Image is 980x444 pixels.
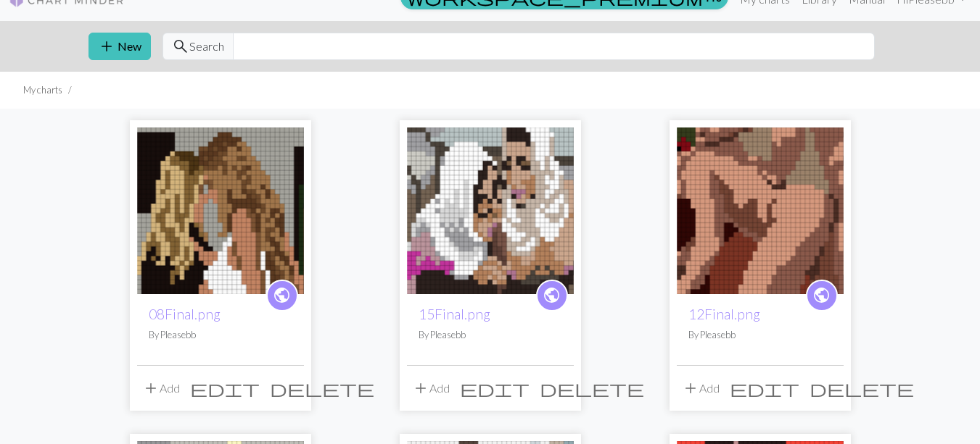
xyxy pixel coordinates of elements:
a: 15Final.png [419,306,490,322]
a: public [536,280,568,311]
i: public [543,281,561,310]
span: edit [190,378,260,398]
i: public [273,281,291,310]
a: 08Final.png [149,306,221,322]
button: Add [137,374,185,402]
p: By Pleasebb [688,328,832,342]
span: delete [810,378,914,398]
a: 12Final.png [688,306,760,322]
span: add [98,36,115,56]
span: edit [460,378,530,398]
button: Delete [804,374,919,402]
a: 15Final.png [407,202,574,216]
a: 12Final.png [677,202,844,216]
span: public [812,284,831,306]
a: public [266,280,298,311]
span: search [172,36,189,56]
span: public [273,284,291,306]
li: My charts [23,83,62,97]
span: add [682,378,699,398]
span: delete [270,378,374,398]
button: Edit [725,374,804,402]
a: public [806,280,838,311]
button: New [88,33,151,60]
button: Delete [265,374,379,402]
img: 15Final.png [407,127,574,294]
span: public [543,284,561,306]
i: Edit [730,380,799,397]
img: 12Final.png [677,127,844,294]
button: Add [677,374,725,402]
i: public [812,281,831,310]
span: edit [730,378,799,398]
span: delete [540,378,644,398]
p: By Pleasebb [419,328,562,342]
button: Delete [535,374,649,402]
button: Edit [455,374,535,402]
button: Add [407,374,455,402]
img: 08Final.png [137,127,304,294]
span: Search [189,38,224,55]
span: add [412,378,429,398]
span: add [142,378,160,398]
a: 08Final.png [137,202,304,216]
p: By Pleasebb [149,328,292,342]
i: Edit [460,380,530,397]
i: Edit [190,380,260,397]
button: Edit [185,374,265,402]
